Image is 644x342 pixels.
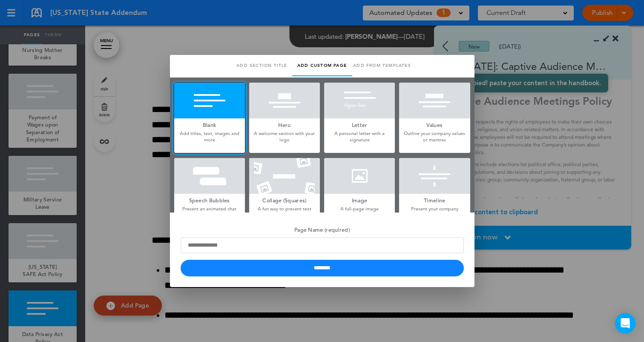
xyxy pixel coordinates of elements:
p: A full-page image [324,206,395,212]
h5: Page Name (required) [181,223,464,235]
h5: Collage (Squares) [249,194,320,206]
p: A welcome section with your logo [249,130,320,144]
p: Outline your company values or mantras [399,130,470,144]
h5: Image [324,194,395,206]
h5: Values [399,118,470,130]
p: A fun way to present text and photos [249,206,320,219]
h5: Hero [249,118,320,130]
input: Page Name (required) [181,237,464,253]
p: Present your company history [399,206,470,219]
p: Add titles, text, images and more [174,130,245,144]
div: Open Intercom Messenger [615,313,635,333]
a: Add section title [232,55,292,76]
a: Add from templates [352,55,412,76]
a: Add custom page [292,55,352,76]
h5: Timeline [399,194,470,206]
h5: Letter [324,118,395,130]
h5: Speech Bubbles [174,194,245,206]
p: Present an animated chat conversation [174,206,245,219]
h5: Blank [174,118,245,130]
p: A personal letter with a signature [324,130,395,144]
